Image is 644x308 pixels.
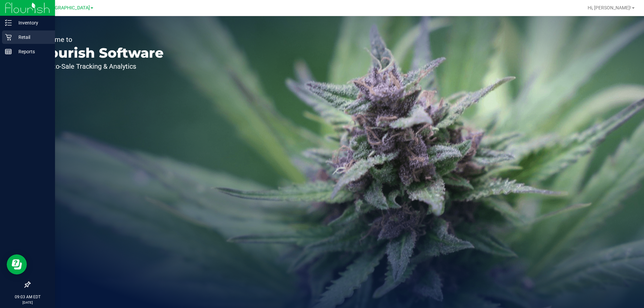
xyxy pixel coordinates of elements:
[5,19,12,26] inline-svg: Inventory
[588,5,631,10] span: Hi, [PERSON_NAME]!
[3,294,52,300] p: 09:03 AM EDT
[12,19,52,27] p: Inventory
[3,300,52,305] p: [DATE]
[5,48,12,55] inline-svg: Reports
[36,46,164,60] p: Flourish Software
[36,63,164,70] p: Seed-to-Sale Tracking & Analytics
[12,48,52,56] p: Reports
[7,254,27,274] iframe: Resource center
[36,36,164,43] p: Welcome to
[5,34,12,41] inline-svg: Retail
[44,5,90,11] span: [GEOGRAPHIC_DATA]
[12,33,52,41] p: Retail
